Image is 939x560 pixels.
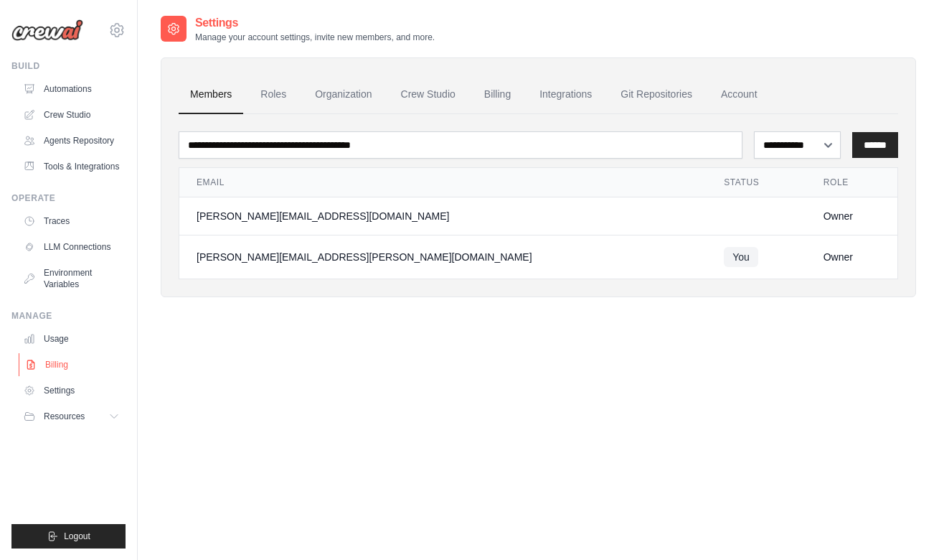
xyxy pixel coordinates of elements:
[867,491,939,560] iframe: Chat Widget
[11,19,83,41] img: Logo
[824,209,880,223] div: Owner
[724,247,758,267] span: You
[179,75,243,114] a: Members
[867,491,939,560] div: Chat-Widget
[17,155,126,178] a: Tools & Integrations
[303,75,383,114] a: Organization
[707,168,806,197] th: Status
[197,250,689,264] div: [PERSON_NAME][EMAIL_ADDRESS][PERSON_NAME][DOMAIN_NAME]
[197,209,689,223] div: [PERSON_NAME][EMAIL_ADDRESS][DOMAIN_NAME]
[19,353,127,376] a: Billing
[44,411,85,422] span: Resources
[806,168,897,197] th: Role
[17,78,126,101] a: Automations
[11,60,126,72] div: Build
[17,405,126,428] button: Resources
[17,210,126,233] a: Traces
[528,75,603,114] a: Integrations
[11,524,126,549] button: Logout
[195,32,435,43] p: Manage your account settings, invite new members, and more.
[473,75,522,114] a: Billing
[17,261,126,296] a: Environment Variables
[17,235,126,258] a: LLM Connections
[709,75,769,114] a: Account
[390,75,467,114] a: Crew Studio
[17,379,126,402] a: Settings
[195,14,435,32] h2: Settings
[179,168,707,197] th: Email
[17,103,126,126] a: Crew Studio
[609,75,704,114] a: Git Repositories
[249,75,298,114] a: Roles
[11,310,126,322] div: Manage
[11,192,126,204] div: Operate
[17,129,126,152] a: Agents Repository
[64,531,90,542] span: Logout
[17,327,126,350] a: Usage
[824,250,880,264] div: Owner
